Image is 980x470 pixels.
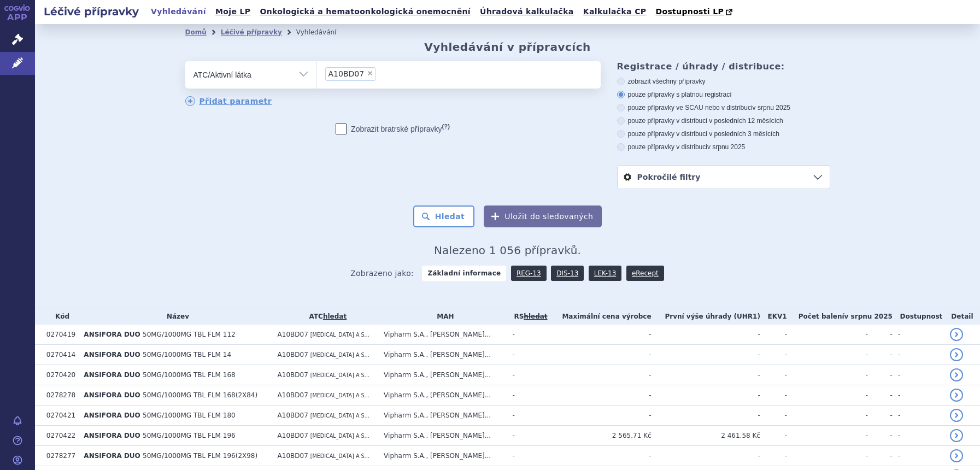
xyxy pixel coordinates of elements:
[618,166,830,189] a: Pokročilé filtry
[507,308,549,325] th: RS
[143,331,236,338] span: 50MG/1000MG TBL FLM 112
[424,40,591,54] h2: Vyhledávání v přípravcích
[760,446,787,466] td: -
[41,385,79,406] td: 0278278
[950,409,963,422] a: detail
[507,365,549,385] td: -
[185,28,207,36] a: Domů
[78,308,272,325] th: Název
[753,104,790,111] span: v srpnu 2025
[185,96,272,106] a: Přidat parametr
[278,331,308,338] span: A10BD07
[893,385,944,406] td: -
[893,345,944,365] td: -
[378,365,507,385] td: Vipharm S.A., [PERSON_NAME]...
[143,432,236,439] span: 50MG/1000MG TBL FLM 196
[589,266,621,281] a: LEK-13
[549,308,651,325] th: Maximální cena výrobce
[278,412,308,419] span: A10BD07
[580,4,650,19] a: Kalkulačka CP
[760,385,787,406] td: -
[272,308,379,325] th: ATC
[707,143,745,151] span: v srpnu 2025
[41,345,79,365] td: 0270414
[84,331,140,338] span: ANSIFORA DUO
[787,308,893,325] th: Počet balení
[484,205,602,227] button: Uložit do sledovaných
[378,308,507,325] th: MAH
[278,371,308,379] span: A10BD07
[507,446,549,466] td: -
[367,70,373,77] span: ×
[868,385,893,406] td: -
[844,313,893,320] span: v srpnu 2025
[278,432,308,439] span: A10BD07
[655,7,724,16] span: Dostupnosti LP
[84,432,140,439] span: ANSIFORA DUO
[549,365,651,385] td: -
[310,413,369,419] span: [MEDICAL_DATA] A S...
[221,28,282,36] a: Léčivé přípravky
[278,452,308,460] span: A10BD07
[760,426,787,446] td: -
[378,325,507,345] td: Vipharm S.A., [PERSON_NAME]...
[617,61,830,72] h3: Registrace / úhrady / distribuce:
[760,365,787,385] td: -
[549,426,651,446] td: 2 565,71 Kč
[950,368,963,381] a: detail
[507,345,549,365] td: -
[652,345,760,365] td: -
[323,313,347,320] a: hledat
[617,77,830,86] label: zobrazit všechny přípravky
[507,406,549,426] td: -
[143,452,257,460] span: 50MG/1000MG TBL FLM 196(2X98)
[524,313,547,320] a: vyhledávání neobsahuje žádnou platnou referenční skupinu
[511,266,547,281] a: REG-13
[84,351,140,359] span: ANSIFORA DUO
[787,446,868,466] td: -
[524,313,547,320] del: hledat
[652,4,738,20] a: Dostupnosti LP
[143,351,231,359] span: 50MG/1000MG TBL FLM 14
[868,365,893,385] td: -
[950,429,963,442] a: detail
[787,325,868,345] td: -
[760,406,787,426] td: -
[296,24,351,40] li: Vyhledávání
[893,426,944,446] td: -
[868,345,893,365] td: -
[617,103,830,112] label: pouze přípravky ve SCAU nebo v distribuci
[652,308,760,325] th: První výše úhrady (UHR1)
[143,371,236,379] span: 50MG/1000MG TBL FLM 168
[143,391,257,399] span: 50MG/1000MG TBL FLM 168(2X84)
[143,412,236,419] span: 50MG/1000MG TBL FLM 180
[868,426,893,446] td: -
[378,426,507,446] td: Vipharm S.A., [PERSON_NAME]...
[868,406,893,426] td: -
[41,365,79,385] td: 0270420
[893,406,944,426] td: -
[950,389,963,402] a: detail
[507,426,549,446] td: -
[549,325,651,345] td: -
[617,116,830,125] label: pouze přípravky v distribuci v posledních 12 měsících
[549,446,651,466] td: -
[950,449,963,462] a: detail
[41,426,79,446] td: 0270422
[278,351,308,359] span: A10BD07
[310,453,369,459] span: [MEDICAL_DATA] A S...
[477,4,577,19] a: Úhradová kalkulačka
[35,4,148,19] h2: Léčivé přípravky
[434,244,581,257] span: Nalezeno 1 056 přípravků.
[310,392,369,398] span: [MEDICAL_DATA] A S...
[787,385,868,406] td: -
[893,308,944,325] th: Dostupnost
[950,328,963,341] a: detail
[893,325,944,345] td: -
[652,325,760,345] td: -
[378,406,507,426] td: Vipharm S.A., [PERSON_NAME]...
[950,348,963,361] a: detail
[41,406,79,426] td: 0270421
[84,412,140,419] span: ANSIFORA DUO
[652,385,760,406] td: -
